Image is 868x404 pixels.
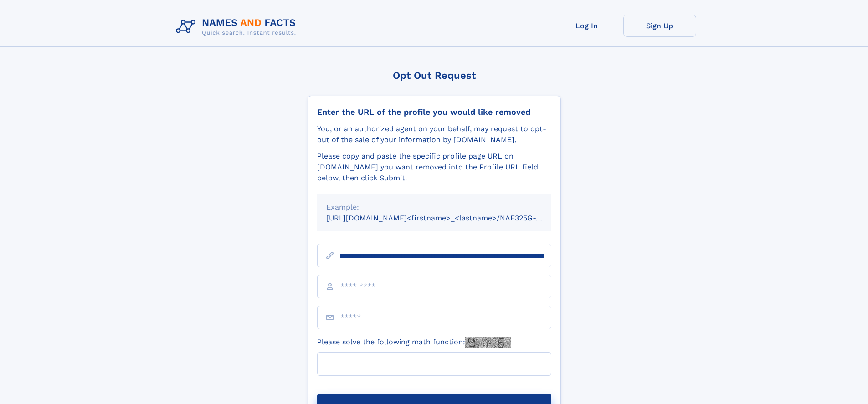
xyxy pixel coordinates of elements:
[317,123,551,145] div: You, or an authorized agent on your behalf, may request to opt-out of the sale of your informatio...
[172,15,303,39] img: Logo Names and Facts
[317,151,551,184] div: Please copy and paste the specific profile page URL on [DOMAIN_NAME] you want removed into the Pr...
[550,15,623,37] a: Log In
[317,337,511,348] label: Please solve the following math function:
[623,15,696,37] a: Sign Up
[326,202,542,213] div: Example:
[317,107,551,117] div: Enter the URL of the profile you would like removed
[308,70,561,81] div: Opt Out Request
[326,214,569,222] small: [URL][DOMAIN_NAME]<firstname>_<lastname>/NAF325G-xxxxxxxx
